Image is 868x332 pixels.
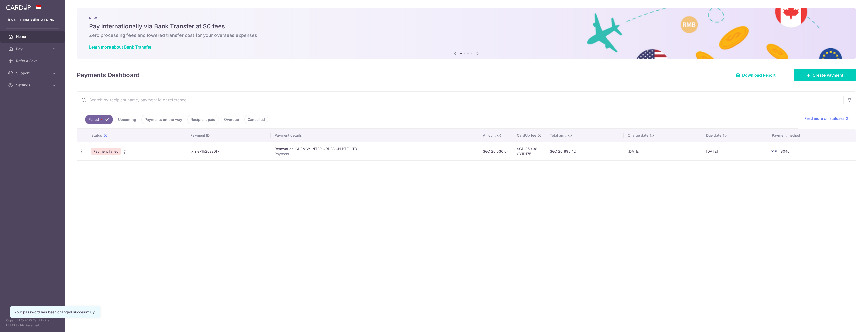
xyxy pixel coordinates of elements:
[517,133,536,138] span: CardUp fee
[706,133,721,138] span: Due date
[702,142,768,160] td: [DATE]
[14,310,95,315] div: Your password has been changed successfully.
[77,70,140,80] h4: Payments Dashboard
[780,149,790,153] span: 8046
[513,142,546,160] td: SGD 359.38 CYID175
[221,115,242,124] a: Overdue
[85,115,113,124] a: Failed
[794,69,856,81] a: Create Payment
[16,34,50,39] span: Home
[624,142,702,160] td: [DATE]
[271,129,479,142] th: Payment details
[16,70,50,76] span: Support
[724,69,788,81] a: Download Report
[91,133,102,138] span: Status
[77,8,856,59] img: Bank transfer banner
[483,133,496,138] span: Amount
[546,142,624,160] td: SGD 20,895.42
[813,72,843,78] span: Create Payment
[804,116,844,121] span: Read more on statuses
[16,46,50,51] span: Pay
[275,151,475,156] p: Payment
[89,22,844,30] h5: Pay internationally via Bank Transfer at $0 fees
[550,133,567,138] span: Total amt.
[8,18,57,23] p: [EMAIL_ADDRESS][DOMAIN_NAME]
[186,129,271,142] th: Payment ID
[141,115,185,124] a: Payments on the way
[89,16,844,20] p: NEW
[244,115,268,124] a: Cancelled
[768,129,856,142] th: Payment method
[91,148,121,155] span: Payment failed
[115,115,139,124] a: Upcoming
[186,142,271,160] td: txn_e71b26aa0f7
[769,148,779,154] img: Bank Card
[187,115,219,124] a: Recipient paid
[16,58,50,63] span: Refer & Save
[742,72,776,78] span: Download Report
[16,83,50,88] span: Settings
[6,4,31,10] img: CardUp
[275,146,475,151] div: Renovation. CHENGYIINTERIORDESIGN PTE. LTD.
[77,92,843,108] input: Search by recipient name, payment id or reference
[628,133,648,138] span: Charge date
[89,32,844,38] h6: Zero processing fees and lowered transfer cost for your overseas expenses
[479,142,513,160] td: SGD 20,536.04
[804,116,850,121] a: Read more on statuses
[89,44,151,50] a: Learn more about Bank Transfer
